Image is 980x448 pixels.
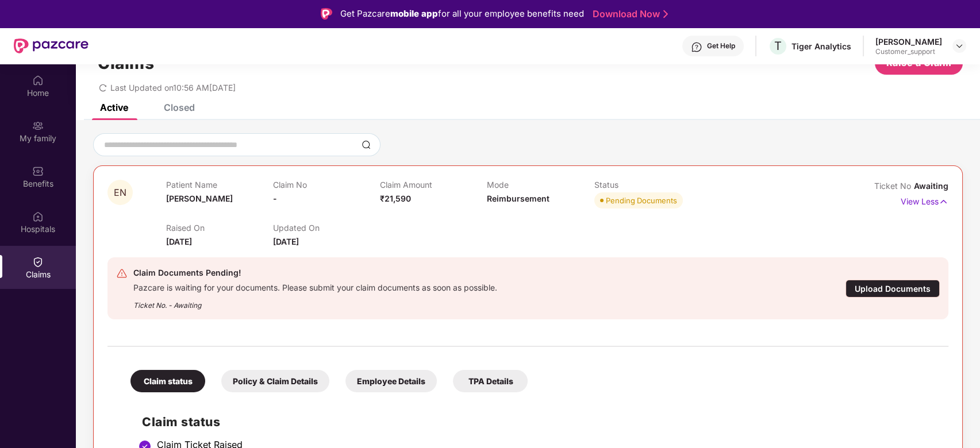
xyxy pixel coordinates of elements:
[691,41,702,53] img: svg+xml;base64,PHN2ZyBpZD0iSGVscC0zMngzMiIgeG1sbnM9Imh0dHA6Ly93d3cudzMub3JnLzIwMDAvc3ZnIiB3aWR0aD...
[32,120,44,132] img: svg+xml;base64,PHN2ZyB3aWR0aD0iMjAiIGhlaWdodD0iMjAiIHZpZXdCb3g9IjAgMCAyMCAyMCIgZmlsbD0ibm9uZSIgeG...
[487,180,594,190] p: Mode
[380,180,487,190] p: Claim Amount
[593,8,664,20] a: Download Now
[273,180,380,190] p: Claim No
[166,237,192,246] span: [DATE]
[321,8,332,20] img: Logo
[110,83,236,92] span: Last Updated on 10:56 AM[DATE]
[901,192,948,208] p: View Less
[606,195,677,206] div: Pending Documents
[362,140,371,149] img: svg+xml;base64,PHN2ZyBpZD0iU2VhcmNoLTMyeDMyIiB4bWxucz0iaHR0cDovL3d3dy53My5vcmcvMjAwMC9zdmciIHdpZH...
[166,194,233,203] span: [PERSON_NAME]
[221,370,329,392] div: Policy & Claim Details
[875,36,942,47] div: [PERSON_NAME]
[273,194,277,203] span: -
[875,47,942,56] div: Customer_support
[32,256,44,268] img: svg+xml;base64,PHN2ZyBpZD0iQ2xhaW0iIHhtbG5zPSJodHRwOi8vd3d3LnczLm9yZy8yMDAwL3N2ZyIgd2lkdGg9IjIwIi...
[14,38,89,53] img: New Pazcare Logo
[340,7,584,21] div: Get Pazcare for all your employee benefits need
[345,370,437,392] div: Employee Details
[663,8,668,20] img: Stroke
[100,102,128,113] div: Active
[791,41,851,52] div: Tiger Analytics
[114,188,126,198] span: EN
[133,266,497,280] div: Claim Documents Pending!
[874,181,914,191] span: Ticket No
[955,41,964,51] img: svg+xml;base64,PHN2ZyBpZD0iRHJvcGRvd24tMzJ4MzIiIHhtbG5zPSJodHRwOi8vd3d3LnczLm9yZy8yMDAwL3N2ZyIgd2...
[116,268,128,279] img: svg+xml;base64,PHN2ZyB4bWxucz0iaHR0cDovL3d3dy53My5vcmcvMjAwMC9zdmciIHdpZHRoPSIyNCIgaGVpZ2h0PSIyNC...
[99,83,107,92] span: redo
[32,165,44,177] img: svg+xml;base64,PHN2ZyBpZD0iQmVuZWZpdHMiIHhtbG5zPSJodHRwOi8vd3d3LnczLm9yZy8yMDAwL3N2ZyIgd2lkdGg9Ij...
[273,223,380,233] p: Updated On
[133,293,497,311] div: Ticket No. - Awaiting
[166,180,273,190] p: Patient Name
[707,41,735,51] div: Get Help
[32,75,44,86] img: svg+xml;base64,PHN2ZyBpZD0iSG9tZSIgeG1sbnM9Imh0dHA6Ly93d3cudzMub3JnLzIwMDAvc3ZnIiB3aWR0aD0iMjAiIG...
[133,280,497,293] div: Pazcare is waiting for your documents. Please submit your claim documents as soon as possible.
[487,194,549,203] span: Reimbursement
[273,237,299,246] span: [DATE]
[130,370,205,392] div: Claim status
[914,181,948,191] span: Awaiting
[390,8,438,19] strong: mobile app
[594,180,701,190] p: Status
[380,194,411,203] span: ₹21,590
[32,211,44,222] img: svg+xml;base64,PHN2ZyBpZD0iSG9zcGl0YWxzIiB4bWxucz0iaHR0cDovL3d3dy53My5vcmcvMjAwMC9zdmciIHdpZHRoPS...
[453,370,528,392] div: TPA Details
[846,280,940,298] div: Upload Documents
[166,223,273,233] p: Raised On
[939,195,948,208] img: svg+xml;base64,PHN2ZyB4bWxucz0iaHR0cDovL3d3dy53My5vcmcvMjAwMC9zdmciIHdpZHRoPSIxNyIgaGVpZ2h0PSIxNy...
[142,412,937,431] h2: Claim status
[774,39,782,53] span: T
[164,102,195,113] div: Closed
